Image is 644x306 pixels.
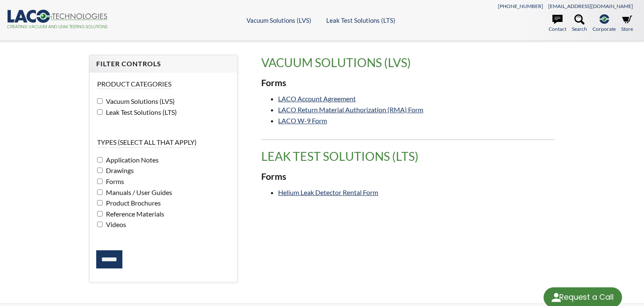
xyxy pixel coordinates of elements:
[104,199,161,207] span: Product Brochures
[97,211,103,217] input: Reference Materials
[593,25,616,33] span: Corporate
[498,3,543,9] a: [PHONE_NUMBER]
[278,95,356,103] a: LACO Account Agreement
[104,220,126,228] span: Videos
[621,14,633,33] a: Store
[549,291,563,304] img: round button
[104,166,134,174] span: Drawings
[572,14,587,33] a: Search
[246,16,311,24] a: Vacuum Solutions (LVS)
[97,98,103,104] input: Vacuum Solutions (LVS)
[97,179,103,184] input: Forms
[261,149,419,163] span: translation missing: en.product_groups.Leak Test Solutions (LTS)
[97,222,103,227] input: Videos
[326,16,395,24] a: Leak Test Solutions (LTS)
[104,108,177,116] span: Leak Test Solutions (LTS)
[549,14,566,33] a: Contact
[97,200,103,206] input: Product Brochures
[96,60,230,68] h4: Filter Controls
[261,55,411,70] span: translation missing: en.product_groups.Vacuum Solutions (LVS)
[97,109,103,115] input: Leak Test Solutions (LTS)
[261,171,555,183] h3: Forms
[97,79,171,89] legend: Product Categories
[278,106,423,114] a: LACO Return Material Authorization (RMA) Form
[548,3,633,9] a: [EMAIL_ADDRESS][DOMAIN_NAME]
[104,177,124,185] span: Forms
[97,157,103,162] input: Application Notes
[278,116,327,125] a: LACO W-9 Form
[97,190,103,195] input: Manuals / User Guides
[97,168,103,173] input: Drawings
[104,210,164,218] span: Reference Materials
[104,97,175,105] span: Vacuum Solutions (LVS)
[104,188,172,196] span: Manuals / User Guides
[261,77,555,89] h3: Forms
[97,138,197,147] legend: Types (select all that apply)
[278,188,378,196] a: Helium Leak Detector Rental Form
[104,156,159,164] span: Application Notes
